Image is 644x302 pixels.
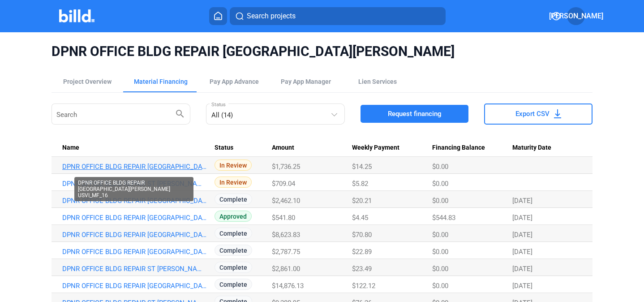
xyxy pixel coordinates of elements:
mat-select-trigger: All (14) [211,111,233,119]
span: Status [215,144,233,152]
span: $8,623.83 [272,231,300,239]
span: Complete [215,228,252,239]
img: Billd Company Logo [59,9,94,22]
button: Request financing [361,105,469,123]
span: [DATE] [512,248,532,256]
span: $4.45 [352,214,368,222]
span: Maturity Date [512,144,551,152]
mat-icon: search [175,108,185,119]
span: $0.00 [432,231,448,239]
span: $1,736.25 [272,163,300,171]
div: Weekly Payment [352,144,432,152]
span: $22.89 [352,248,372,256]
span: $5.82 [352,180,368,188]
span: $709.04 [272,180,295,188]
span: Search projects [247,11,296,22]
span: Pay App Manager [281,77,331,86]
span: $544.83 [432,214,455,222]
div: Financing Balance [432,144,512,152]
span: $20.21 [352,197,372,205]
a: DPNR OFFICE BLDG REPAIR [GEOGRAPHIC_DATA][PERSON_NAME] USVI_MF_16 [62,163,206,171]
a: DPNR OFFICE BLDG REPAIR [GEOGRAPHIC_DATA][PERSON_NAME] USVI_MF_13 [62,214,206,222]
a: DPNR OFFICE BLDG REPAIR [GEOGRAPHIC_DATA][PERSON_NAME] USVI_MF_14 [62,197,206,205]
span: In Review [215,177,252,188]
span: Financing Balance [432,144,485,152]
div: DPNR OFFICE BLDG REPAIR [GEOGRAPHIC_DATA][PERSON_NAME] USVI_MF_16 [74,177,193,201]
span: Complete [215,194,252,205]
span: [PERSON_NAME] [549,11,603,22]
span: $122.12 [352,282,375,290]
a: DPNR OFFICE BLDG REPAIR ST [PERSON_NAME] USVI_MF_15 [62,180,206,188]
button: Export CSV [484,104,592,125]
span: Weekly Payment [352,144,399,152]
a: DPNR OFFICE BLDG REPAIR ST [PERSON_NAME] USVI_MF_9 [62,265,206,273]
span: Complete [215,262,252,273]
span: Name [62,144,79,152]
span: $0.00 [432,163,448,171]
div: Project Overview [63,77,112,86]
span: Request financing [388,109,442,118]
a: DPNR OFFICE BLDG REPAIR [GEOGRAPHIC_DATA][PERSON_NAME] USVI_MF_11 [62,231,206,239]
span: $2,861.00 [272,265,300,273]
div: Status [215,144,272,152]
span: [DATE] [512,231,532,239]
span: $14,876.13 [272,282,304,290]
span: [DATE] [512,265,532,273]
div: Material Financing [134,77,188,86]
a: DPNR OFFICE BLDG REPAIR [GEOGRAPHIC_DATA][PERSON_NAME] USVI_MF_10 [62,248,206,256]
div: Maturity Date [512,144,582,152]
span: $0.00 [432,197,448,205]
span: $2,787.75 [272,248,300,256]
span: $0.00 [432,248,448,256]
span: $2,462.10 [272,197,300,205]
span: $541.80 [272,214,295,222]
span: $70.80 [352,231,372,239]
span: Export CSV [515,109,550,118]
span: $0.00 [432,180,448,188]
button: Search projects [230,7,446,25]
span: $14.25 [352,163,372,171]
button: [PERSON_NAME] [567,7,585,25]
span: $0.00 [432,282,448,290]
span: [DATE] [512,197,532,205]
div: Name [62,144,215,152]
span: $0.00 [432,265,448,273]
div: Amount [272,144,352,152]
span: Complete [215,245,252,256]
span: [DATE] [512,214,532,222]
div: Pay App Advance [210,77,259,86]
span: DPNR OFFICE BLDG REPAIR [GEOGRAPHIC_DATA][PERSON_NAME] [52,43,592,60]
span: Approved [215,211,252,222]
span: Amount [272,144,294,152]
span: Complete [215,279,252,290]
span: $23.49 [352,265,372,273]
a: DPNR OFFICE BLDG REPAIR [GEOGRAPHIC_DATA][PERSON_NAME] USVI_MF_8 [62,282,206,290]
span: [DATE] [512,282,532,290]
span: In Review [215,160,252,171]
div: Lien Services [358,77,397,86]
